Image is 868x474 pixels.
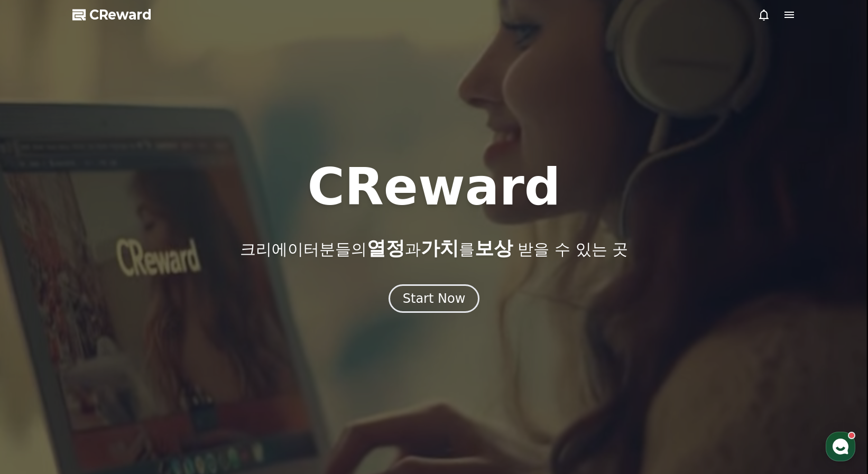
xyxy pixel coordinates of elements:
[3,335,70,361] a: 홈
[307,162,560,212] h1: CReward
[389,284,480,313] button: Start Now
[403,290,466,307] div: Start Now
[97,351,109,360] span: 대화
[70,335,136,361] a: 대화
[89,6,152,23] span: CReward
[367,237,405,259] span: 열정
[475,237,513,259] span: 보상
[72,6,152,23] a: CReward
[240,238,628,259] p: 크리에이터분들의 과 를 받을 수 있는 곳
[163,351,176,359] span: 설정
[136,335,203,361] a: 설정
[33,351,40,359] span: 홈
[389,295,480,305] a: Start Now
[421,237,459,259] span: 가치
